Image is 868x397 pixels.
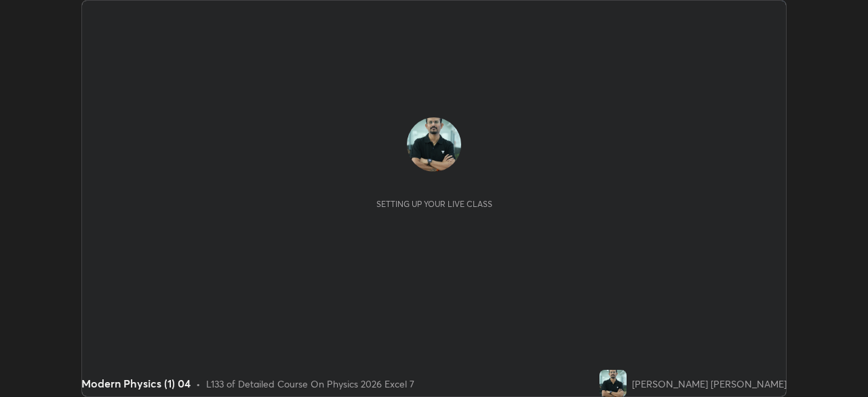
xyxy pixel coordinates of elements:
[632,377,787,391] div: [PERSON_NAME] [PERSON_NAME]
[196,377,201,391] div: •
[376,199,492,209] div: Setting up your live class
[206,377,414,391] div: L133 of Detailed Course On Physics 2026 Excel 7
[599,370,627,397] img: 59c5af4deb414160b1ce0458d0392774.jpg
[81,375,191,392] div: Modern Physics (1) 04
[407,117,461,172] img: 59c5af4deb414160b1ce0458d0392774.jpg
